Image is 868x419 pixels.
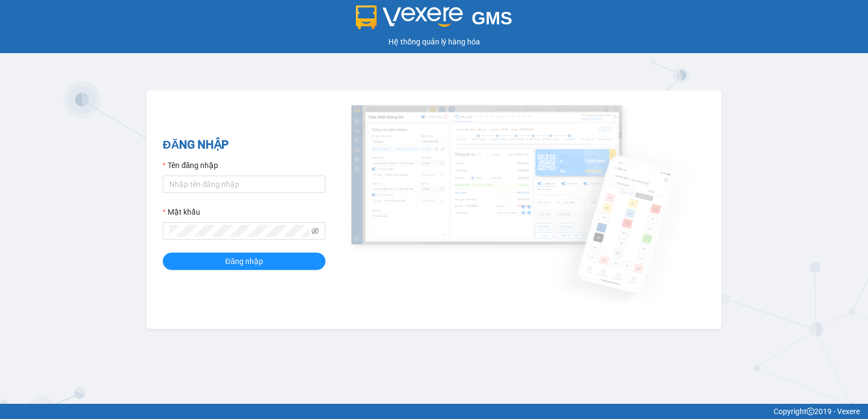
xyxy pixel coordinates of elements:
img: logo 2 [356,5,463,29]
input: Tên đăng nhập [163,176,325,193]
input: Mật khẩu [169,225,309,237]
span: copyright [807,408,814,415]
label: Mật khẩu [163,206,200,218]
label: Tên đăng nhập [163,159,218,171]
div: Hệ thống quản lý hàng hóa [3,36,865,48]
button: Đăng nhập [163,253,325,270]
a: GMS [356,16,513,25]
h2: ĐĂNG NHẬP [163,136,325,154]
span: eye-invisible [311,227,319,235]
span: GMS [471,8,512,28]
span: Đăng nhập [225,255,263,267]
div: Copyright 2019 - Vexere [8,405,860,417]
